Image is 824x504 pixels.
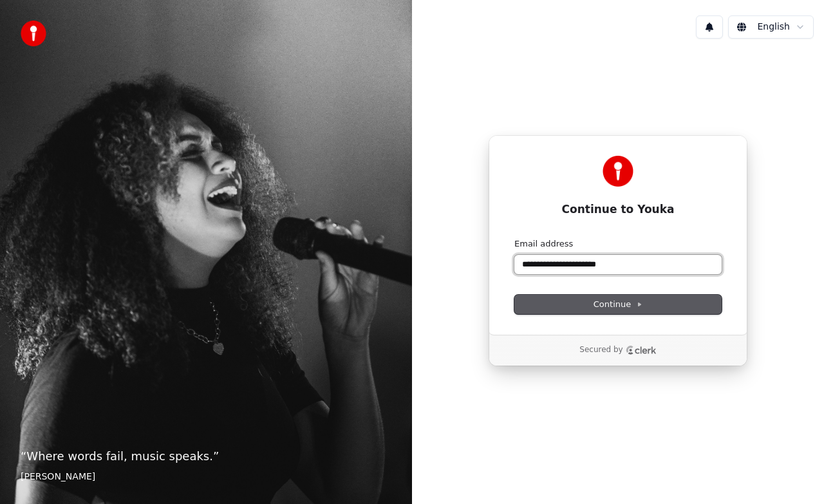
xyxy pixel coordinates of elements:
[514,295,722,314] button: Continue
[21,21,46,46] img: youka
[603,156,633,187] img: Youka
[514,202,722,218] h1: Continue to Youka
[594,299,642,310] span: Continue
[579,345,623,355] p: Secured by
[21,447,391,465] p: “ Where words fail, music speaks. ”
[21,471,391,483] footer: [PERSON_NAME]
[514,238,573,250] label: Email address
[626,346,657,355] a: Clerk logo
